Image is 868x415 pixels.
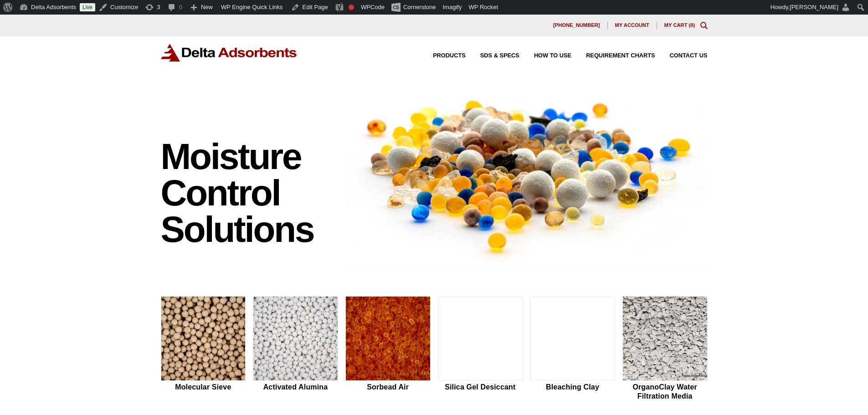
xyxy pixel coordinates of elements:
span: How to Use [534,53,571,59]
a: [PHONE_NUMBER] [546,22,608,29]
span: [PERSON_NAME] [790,4,838,10]
h2: Silica Gel Desiccant [438,383,523,391]
a: Sorbead Air [345,296,431,402]
h2: Activated Alumina [253,383,338,391]
a: Products [418,53,466,59]
span: 0 [690,22,693,28]
img: Image [345,83,708,267]
a: My account [608,22,657,29]
a: Contact Us [655,53,708,59]
a: My Cart (0) [664,22,695,28]
a: Activated Alumina [253,296,338,402]
h1: Moisture Control Solutions [161,138,337,248]
a: Molecular Sieve [161,296,246,402]
span: My account [615,23,649,28]
span: [PHONE_NUMBER] [553,23,600,28]
a: Requirement Charts [571,53,655,59]
span: Contact Us [670,53,708,59]
h2: Sorbead Air [345,383,431,391]
div: Focus keyphrase not set [349,5,354,10]
span: SDS & SPECS [480,53,519,59]
h2: Bleaching Clay [530,383,615,391]
a: How to Use [519,53,571,59]
img: Delta Adsorbents [161,44,298,61]
a: SDS & SPECS [466,53,519,59]
a: OrganoClay Water Filtration Media [622,296,708,402]
a: Silica Gel Desiccant [438,296,523,402]
span: Products [433,53,466,59]
div: Toggle Modal Content [700,22,708,29]
a: Bleaching Clay [530,296,615,402]
span: Requirement Charts [586,53,655,59]
a: Live [80,3,95,11]
h2: OrganoClay Water Filtration Media [622,383,708,400]
h2: Molecular Sieve [161,383,246,391]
